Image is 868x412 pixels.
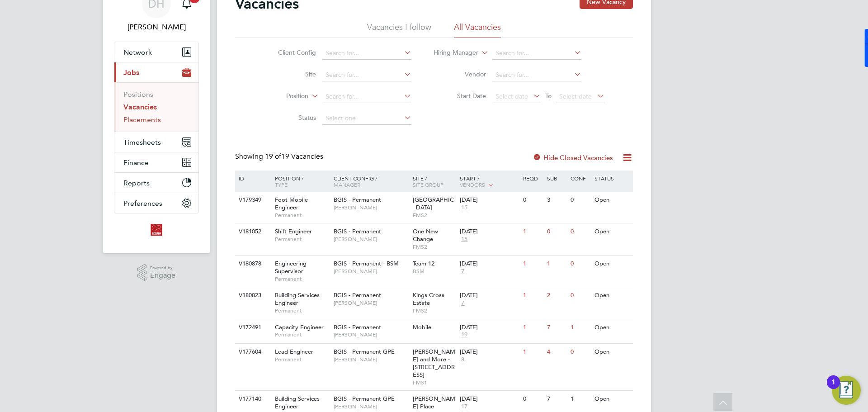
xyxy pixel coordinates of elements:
span: Permanent [275,331,329,338]
div: Open [592,223,632,240]
div: 0 [521,192,544,208]
div: 3 [545,192,568,208]
div: 2 [545,287,568,304]
span: Building Services Engineer [275,291,320,307]
span: Foot Mobile Engineer [275,196,308,211]
a: Vacancies [123,103,157,111]
span: Engage [150,272,175,279]
div: Site / [410,170,458,192]
a: Powered byEngage [137,264,176,281]
div: 1 [521,223,544,240]
span: [PERSON_NAME] [334,268,408,275]
span: Powered by [150,264,175,272]
div: 0 [545,223,568,240]
div: [DATE] [460,292,519,299]
span: Shift Engineer [275,227,312,235]
span: BGIS - Permanent [334,196,381,204]
span: BSM [413,268,456,275]
input: Search for... [322,47,411,60]
div: 7 [545,319,568,336]
div: 0 [568,223,592,240]
span: FMS2 [413,307,456,314]
span: Permanent [275,212,329,219]
div: 1 [521,287,544,304]
div: ID [236,170,268,186]
div: 4 [545,344,568,360]
div: Open [592,256,632,272]
span: [PERSON_NAME] [334,204,408,211]
span: Building Services Engineer [275,395,320,410]
button: Open Resource Center, 1 new notification [832,376,861,405]
button: Reports [114,173,198,193]
button: Finance [114,152,198,172]
span: BGIS - Permanent [334,227,381,235]
input: Select one [322,112,411,125]
div: Open [592,319,632,336]
span: [PERSON_NAME] [334,236,408,243]
span: Site Group [413,181,443,188]
div: [DATE] [460,260,519,268]
span: Engineering Supervisor [275,260,307,275]
div: Open [592,344,632,360]
input: Search for... [322,69,411,81]
span: BGIS - Permanent [334,291,381,299]
div: 1 [545,256,568,272]
span: One New Change [413,227,438,243]
span: To [542,90,554,102]
div: Open [592,287,632,304]
div: Start / [458,170,521,193]
span: Capacity Engineer [275,323,324,331]
div: 0 [568,287,592,304]
span: [PERSON_NAME] [334,356,408,363]
div: Status [592,170,632,186]
span: Permanent [275,356,329,363]
span: Finance [123,158,149,167]
a: Go to home page [114,223,199,237]
span: [GEOGRAPHIC_DATA] [413,196,454,211]
span: Permanent [275,275,329,283]
a: Positions [123,90,153,99]
span: FMS1 [413,379,456,386]
span: Network [123,48,152,57]
span: 7 [460,299,466,307]
input: Search for... [492,47,581,60]
div: Open [592,192,632,208]
span: Manager [334,181,360,188]
div: Sub [545,170,568,186]
div: 0 [568,256,592,272]
span: Select date [559,92,592,100]
div: V177140 [236,391,268,407]
span: BGIS - Permanent - BSM [334,260,399,267]
span: Daniel Hobbs [114,22,199,33]
button: Jobs [114,62,198,82]
input: Search for... [322,90,411,103]
div: 0 [568,192,592,208]
span: Team 12 [413,260,434,267]
div: V177604 [236,344,268,360]
span: 19 Vacancies [265,152,323,161]
span: Kings Cross Estate [413,291,444,307]
div: 1 [521,319,544,336]
div: V181052 [236,223,268,240]
button: Preferences [114,193,198,213]
label: Hide Closed Vacancies [533,153,613,162]
label: Status [264,114,316,122]
div: [DATE] [460,324,519,331]
div: [DATE] [460,348,519,356]
div: Position / [268,170,331,192]
div: V172491 [236,319,268,336]
button: Timesheets [114,132,198,152]
span: Preferences [123,199,162,208]
div: V179349 [236,192,268,208]
span: Vendors [460,181,485,188]
span: [PERSON_NAME] and More - [STREET_ADDRESS] [413,348,455,379]
span: 7 [460,268,466,275]
span: 8 [460,356,466,364]
div: 1 [568,391,592,407]
label: Site [264,70,316,78]
span: Permanent [275,236,329,243]
div: Reqd [521,170,544,186]
img: optionsresourcing-logo-retina.png [149,223,164,237]
div: Conf [568,170,592,186]
span: BGIS - Permanent [334,323,381,331]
